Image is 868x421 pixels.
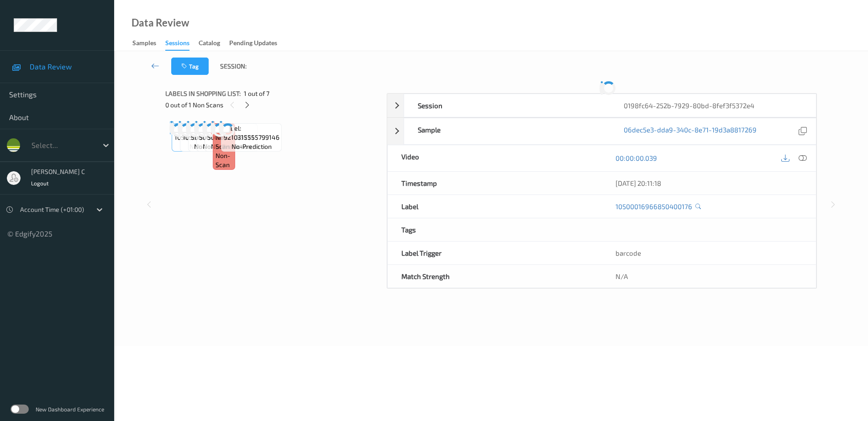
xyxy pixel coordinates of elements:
[388,195,602,218] div: Label
[388,218,602,241] div: Tags
[388,265,602,288] div: Match Strength
[216,151,233,169] span: non-scan
[624,125,757,137] a: 06dec5e3-dda9-340c-8e71-19d3a8817269
[388,172,602,195] div: Timestamp
[165,99,380,111] div: 0 out of 1 Non Scans
[220,62,247,71] span: Session:
[132,37,165,50] a: Samples
[387,94,816,117] div: Session0198fc64-252b-7929-80bd-8fef3f5372e4
[216,124,233,151] span: Label: Non-Scan
[244,89,269,98] span: 1 out of 7
[404,94,610,117] div: Session
[615,153,657,163] a: 00:00:00.039
[194,142,234,151] span: no-prediction
[132,18,189,27] div: Data Review
[171,58,209,75] button: Tag
[610,94,816,117] div: 0198fc64-252b-7929-80bd-8fef3f5372e4
[211,142,251,151] span: no-prediction
[602,242,816,264] div: barcode
[388,145,602,171] div: Video
[165,38,189,51] div: Sessions
[229,37,286,50] a: Pending Updates
[387,118,816,145] div: Sample06dec5e3-dda9-340c-8e71-19d3a8817269
[165,37,199,51] a: Sessions
[165,89,241,98] span: Labels in shopping list:
[229,38,277,50] div: Pending Updates
[224,124,279,142] span: Label: 9210315555799146
[602,265,816,288] div: N/A
[615,179,802,188] div: [DATE] 20:11:18
[404,118,610,144] div: Sample
[132,38,156,50] div: Samples
[231,142,272,151] span: no-prediction
[615,202,692,211] a: 10500016966850400176
[199,38,220,50] div: Catalog
[388,242,602,264] div: Label Trigger
[199,37,229,50] a: Catalog
[203,142,243,151] span: no-prediction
